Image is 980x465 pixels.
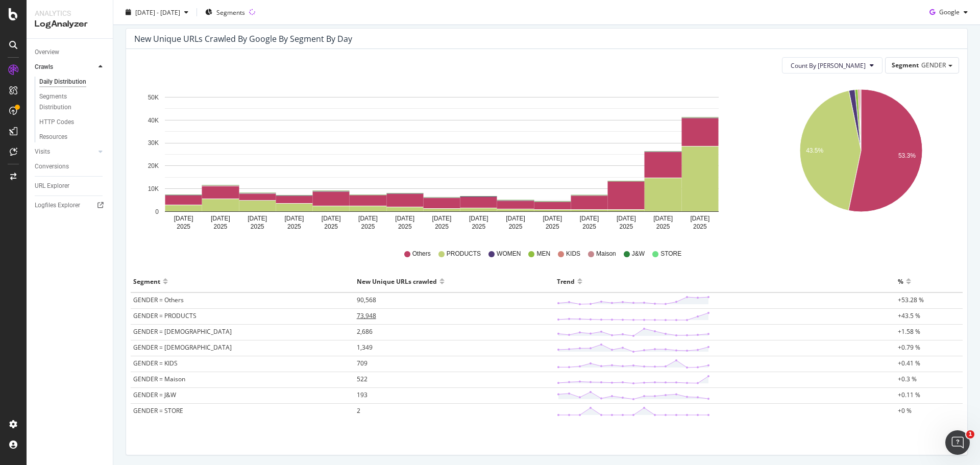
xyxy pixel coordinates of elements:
[148,162,159,169] text: 20K
[765,82,958,235] svg: A chart.
[35,200,80,211] div: Logfiles Explorer
[921,61,946,69] span: GENDER
[632,250,645,258] span: J&W
[35,47,59,58] div: Overview
[148,185,159,192] text: 10K
[546,223,559,230] text: 2025
[925,4,972,20] button: Google
[435,223,449,230] text: 2025
[617,215,636,222] text: [DATE]
[133,273,160,289] div: Segment
[898,273,903,289] div: %
[898,327,920,336] span: +1.58 %
[134,82,749,235] svg: A chart.
[898,152,915,159] text: 53.3%
[248,215,267,222] text: [DATE]
[412,250,431,258] span: Others
[693,223,707,230] text: 2025
[133,311,197,320] span: GENDER = PRODUCTS
[35,8,105,18] div: Analytics
[35,47,106,58] a: Overview
[133,406,183,415] span: GENDER = STORE
[782,57,883,74] button: Count By [PERSON_NAME]
[543,215,562,222] text: [DATE]
[324,223,338,230] text: 2025
[35,146,50,157] div: Visits
[39,77,106,87] a: Daily Distribution
[39,132,67,142] div: Resources
[35,62,53,72] div: Crawls
[357,296,376,304] span: 90,568
[806,147,823,154] text: 43.5%
[135,8,180,16] span: [DATE] - [DATE]
[133,296,184,304] span: GENDER = Others
[395,215,414,222] text: [DATE]
[133,327,232,336] span: GENDER = [DEMOGRAPHIC_DATA]
[39,117,74,128] div: HTTP Codes
[155,208,159,215] text: 0
[660,250,681,258] span: STORE
[216,8,245,16] span: Segments
[357,359,367,368] span: 709
[214,223,228,230] text: 2025
[892,61,919,69] span: Segment
[148,94,159,101] text: 50K
[201,4,249,20] button: Segments
[447,250,481,258] span: PRODUCTS
[791,61,866,70] span: Count By Day
[35,181,106,191] a: URL Explorer
[177,223,190,230] text: 2025
[506,215,525,222] text: [DATE]
[898,343,920,352] span: +0.79 %
[211,215,230,222] text: [DATE]
[357,273,437,289] div: New Unique URLs crawled
[121,4,192,20] button: [DATE] - [DATE]
[133,390,176,399] span: GENDER = J&W
[39,77,86,87] div: Daily Distribution
[566,250,580,258] span: KIDS
[35,62,95,72] a: Crawls
[357,343,373,352] span: 1,349
[619,223,633,230] text: 2025
[509,223,523,230] text: 2025
[966,430,974,438] span: 1
[39,91,96,113] div: Segments Distribution
[133,343,232,352] span: GENDER = [DEMOGRAPHIC_DATA]
[357,375,367,383] span: 522
[322,215,341,222] text: [DATE]
[945,430,970,455] iframe: Intercom live chat
[133,375,185,383] span: GENDER = Maison
[557,273,575,289] div: Trend
[580,215,599,222] text: [DATE]
[582,223,596,230] text: 2025
[939,8,960,16] span: Google
[39,117,106,128] a: HTTP Codes
[39,132,106,142] a: Resources
[35,181,69,191] div: URL Explorer
[251,223,264,230] text: 2025
[898,359,920,368] span: +0.41 %
[35,18,105,30] div: LogAnalyzer
[497,250,521,258] span: WOMEN
[898,296,924,304] span: +53.28 %
[39,91,106,113] a: Segments Distribution
[174,215,193,222] text: [DATE]
[35,161,69,172] div: Conversions
[357,327,373,336] span: 2,686
[432,215,452,222] text: [DATE]
[898,375,917,383] span: +0.3 %
[898,406,912,415] span: +0 %
[358,215,378,222] text: [DATE]
[133,359,178,368] span: GENDER = KIDS
[469,215,488,222] text: [DATE]
[596,250,616,258] span: Maison
[148,117,159,124] text: 40K
[35,200,106,211] a: Logfiles Explorer
[361,223,375,230] text: 2025
[653,215,673,222] text: [DATE]
[357,406,360,415] span: 2
[898,311,920,320] span: +43.5 %
[398,223,412,230] text: 2025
